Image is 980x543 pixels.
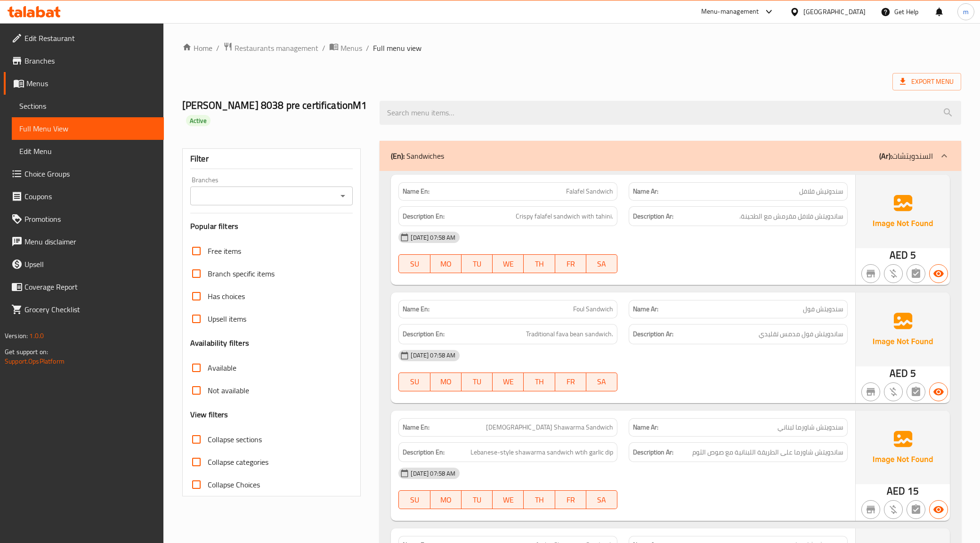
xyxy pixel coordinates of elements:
li: / [322,42,325,54]
b: (En): [391,149,405,163]
button: Not branch specific item [861,382,880,401]
button: SU [398,373,430,391]
strong: Name En: [403,304,429,314]
button: Purchased item [884,264,903,283]
span: 15 [907,482,919,500]
a: Promotions [4,208,164,230]
span: Collapse Choices [208,479,260,490]
span: SU [403,257,426,271]
button: MO [430,373,462,391]
button: WE [493,254,524,273]
div: [GEOGRAPHIC_DATA] [803,7,866,17]
span: Version: [5,330,28,342]
button: TH [524,254,555,273]
span: [DATE] 07:58 AM [407,469,459,478]
span: TH [527,257,551,271]
span: AED [890,364,908,382]
button: SA [586,490,617,509]
span: MO [434,375,458,389]
button: TH [524,490,555,509]
span: Menus [26,78,156,89]
span: Sections [19,100,156,112]
a: Branches [4,49,164,72]
span: Not available [208,385,249,396]
button: MO [430,254,462,273]
span: Promotions [24,213,156,225]
button: MO [430,490,462,509]
span: Export Menu [892,73,961,90]
img: Ae5nvW7+0k+MAAAAAElFTkSuQmCC [856,175,950,248]
button: TH [524,373,555,391]
span: Restaurants management [235,42,318,54]
button: TU [462,490,493,509]
a: Edit Restaurant [4,27,164,49]
strong: Name En: [403,422,429,432]
span: Crispy falafel sandwich with tahini. [516,211,613,222]
a: Support.OpsPlatform [5,355,65,367]
a: Upsell [4,253,164,276]
a: Sections [12,95,164,117]
span: Has choices [208,291,245,302]
span: ساندويتش فلافل مقرمش مع الطحينة. [739,211,843,222]
a: Restaurants management [223,42,318,54]
button: WE [493,373,524,391]
span: FR [559,493,583,507]
span: WE [496,375,520,389]
a: Coverage Report [4,276,164,298]
img: Ae5nvW7+0k+MAAAAAElFTkSuQmCC [856,292,950,366]
button: Not has choices [907,500,925,519]
img: Ae5nvW7+0k+MAAAAAElFTkSuQmCC [856,411,950,484]
button: Available [929,382,948,401]
div: Filter [190,149,353,169]
span: FR [559,375,583,389]
button: TU [462,373,493,391]
strong: Description Ar: [633,446,673,458]
span: TH [527,493,551,507]
button: Not branch specific item [861,264,880,283]
span: Full menu view [373,42,421,54]
span: Traditional fava bean sandwich. [526,328,613,340]
span: WE [496,493,520,507]
strong: Description Ar: [633,328,673,340]
li: / [366,42,369,54]
span: Lebanese-style shawarma sandwich wtih garlic dip [470,446,613,458]
strong: Description Ar: [633,211,673,222]
span: Falafel Sandwich [566,186,613,196]
button: Available [929,500,948,519]
span: Coupons [24,191,156,202]
button: SA [586,373,617,391]
nav: breadcrumb [182,42,961,54]
button: Not has choices [907,382,925,401]
span: FR [559,257,583,271]
span: ساندويتش شاورما على الطريقة اللبنانية مع صوص الثوم [692,446,843,458]
span: Collapse categories [208,456,268,468]
a: Edit Menu [12,140,164,162]
span: AED [890,246,908,264]
span: Active [186,116,211,125]
span: TU [465,493,489,507]
button: FR [555,254,586,273]
span: [DATE] 07:58 AM [407,233,459,242]
span: سندويتش شاورما لبناني [778,422,843,432]
span: SU [403,493,426,507]
button: Open [336,189,349,203]
button: FR [555,490,586,509]
button: SU [398,490,430,509]
strong: Description En: [403,211,445,222]
span: MO [434,257,458,271]
div: Menu-management [701,6,759,17]
span: سندويتش فول [803,304,843,314]
span: SA [590,257,614,271]
span: WE [496,257,520,271]
h3: Availability filters [190,338,249,348]
span: Upsell [24,259,156,270]
span: AED [887,482,905,500]
a: Menu disclaimer [4,230,164,253]
li: / [216,42,219,54]
span: Edit Menu [19,146,156,157]
button: WE [493,490,524,509]
h2: [PERSON_NAME] 8038 pre certificationM1 [182,98,369,127]
button: Not branch specific item [861,500,880,519]
strong: Description En: [403,328,445,340]
span: Collapse sections [208,434,262,445]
